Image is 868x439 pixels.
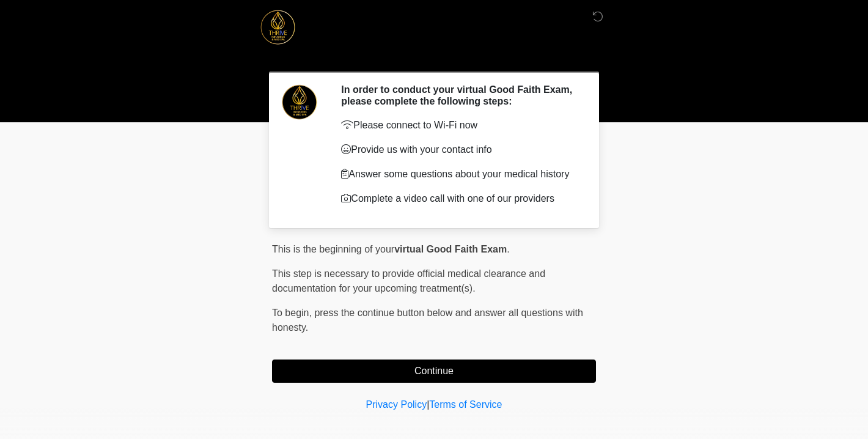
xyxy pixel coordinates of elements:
a: Privacy Policy [366,399,427,410]
span: This is the beginning of your [272,244,394,254]
p: Please connect to Wi-Fi now [341,118,578,133]
span: press the continue button below and answer all questions with honesty. [272,308,583,333]
button: Continue [272,360,596,383]
p: Complete a video call with one of our providers [341,191,578,206]
span: . [507,244,509,254]
strong: virtual Good Faith Exam [394,244,507,254]
h2: In order to conduct your virtual Good Faith Exam, please complete the following steps: [341,84,578,107]
img: Thrive Infusions & MedSpa Logo [260,9,296,45]
p: Answer some questions about your medical history [341,167,578,182]
span: This step is necessary to provide official medical clearance and documentation for your upcoming ... [272,268,545,293]
p: Provide us with your contact info [341,142,578,157]
span: To begin, [272,308,314,318]
img: Agent Avatar [281,84,318,120]
a: Terms of Service [429,399,502,410]
h1: ‎ ‎ [263,44,605,67]
a: | [427,399,429,410]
